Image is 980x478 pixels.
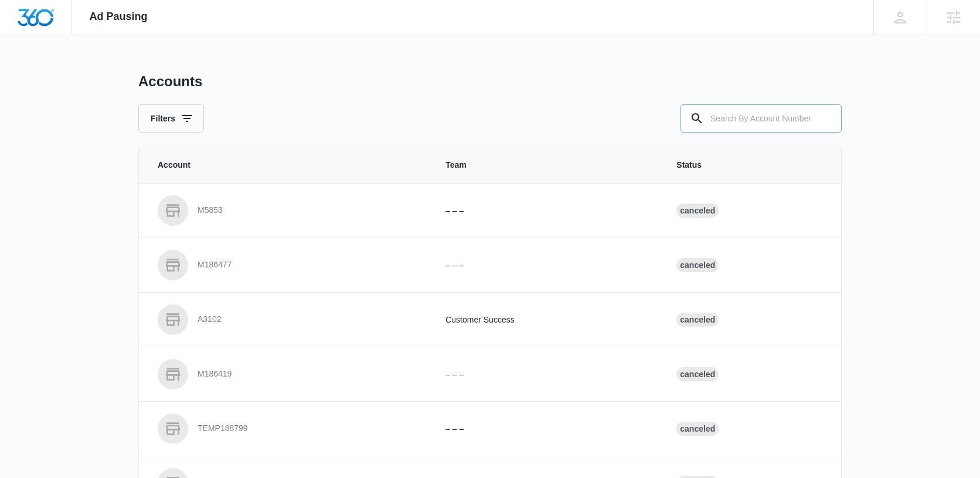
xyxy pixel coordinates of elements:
p: M186419 [198,368,232,380]
div: Canceled [676,204,719,218]
a: M5853 [158,195,417,226]
a: TEMP188799 [158,413,417,444]
span: Team [445,159,648,171]
div: Canceled [676,422,719,436]
div: Canceled [676,367,719,381]
a: M186419 [158,359,417,389]
p: M186477 [198,259,232,271]
p: Customer Success [445,314,648,326]
span: Status [676,159,822,171]
p: – – – [445,205,648,217]
input: Search By Account Number [680,104,842,133]
p: – – – [445,368,648,381]
a: A3102 [158,304,417,335]
button: Filters [138,104,204,133]
p: TEMP188799 [198,423,248,435]
a: M186477 [158,250,417,280]
div: Canceled [676,313,719,327]
p: A3102 [198,314,221,326]
p: M5853 [198,205,223,216]
h1: Accounts [138,73,202,90]
span: Account [158,159,417,171]
p: – – – [445,259,648,272]
p: – – – [445,423,648,435]
span: Ad Pausing [90,11,148,23]
div: Canceled [676,258,719,272]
